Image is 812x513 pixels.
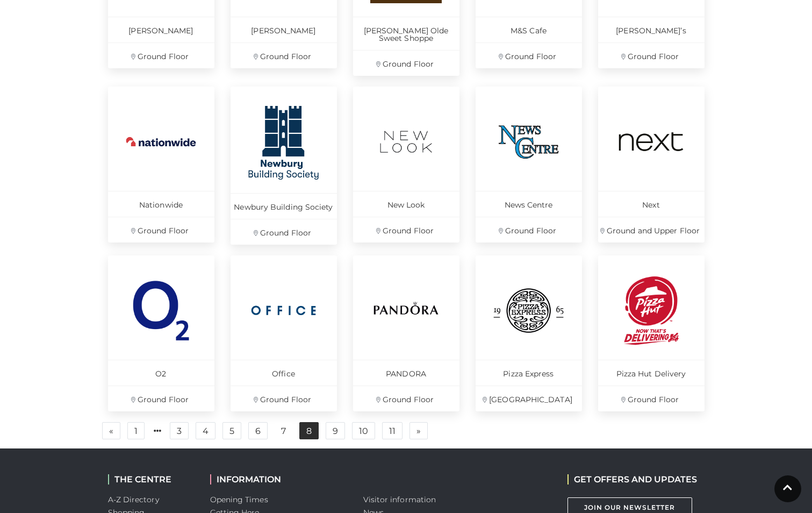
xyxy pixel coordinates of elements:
[231,17,337,42] p: [PERSON_NAME]
[476,386,582,411] p: [GEOGRAPHIC_DATA]
[108,87,214,243] a: Nationwide Ground Floor
[353,255,459,411] a: PANDORA Ground Floor
[598,360,705,386] p: Pizza Hut Delivery
[353,360,459,386] p: PANDORA
[416,427,421,434] span: »
[409,422,428,439] a: Next
[326,422,345,439] a: 9
[598,386,705,411] p: Ground Floor
[476,191,582,217] p: News Centre
[108,17,214,42] p: [PERSON_NAME]
[353,191,459,217] p: New Look
[598,217,705,243] p: Ground and Upper Floor
[210,474,347,484] h2: INFORMATION
[108,255,214,411] a: O2 Ground Floor
[567,474,697,484] h2: GET OFFERS AND UPDATES
[231,219,337,245] p: Ground Floor
[196,422,215,439] a: 4
[476,255,582,411] a: Pizza Express [GEOGRAPHIC_DATA]
[353,217,459,243] p: Ground Floor
[102,422,120,439] a: Previous
[210,495,268,504] a: Opening Times
[476,217,582,243] p: Ground Floor
[476,360,582,386] p: Pizza Express
[476,42,582,68] p: Ground Floor
[353,386,459,411] p: Ground Floor
[353,17,459,50] p: [PERSON_NAME] Olde Sweet Shoppe
[598,17,705,42] p: [PERSON_NAME]’s
[598,87,705,243] a: Next Ground and Upper Floor
[382,422,403,439] a: 11
[231,386,337,411] p: Ground Floor
[108,217,214,243] p: Ground Floor
[170,422,189,439] a: 3
[127,422,145,439] a: 1
[108,386,214,411] p: Ground Floor
[222,422,241,439] a: 5
[109,427,113,434] span: «
[352,422,375,439] a: 10
[476,87,582,243] a: News Centre Ground Floor
[248,422,268,439] a: 6
[275,423,292,440] a: 7
[108,42,214,68] p: Ground Floor
[108,474,194,484] h2: THE CENTRE
[108,360,214,386] p: O2
[363,495,436,504] a: Visitor information
[231,42,337,68] p: Ground Floor
[299,422,319,439] a: 8
[476,17,582,42] p: M&S Cafe
[353,87,459,243] a: New Look Ground Floor
[231,360,337,386] p: Office
[231,87,337,245] a: Newbury Building Society Ground Floor
[231,255,337,411] a: Office Ground Floor
[598,42,705,68] p: Ground Floor
[231,193,337,219] p: Newbury Building Society
[598,255,705,411] a: Pizza Hut Delivery Ground Floor
[108,191,214,217] p: Nationwide
[598,191,705,217] p: Next
[108,495,159,504] a: A-Z Directory
[353,50,459,76] p: Ground Floor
